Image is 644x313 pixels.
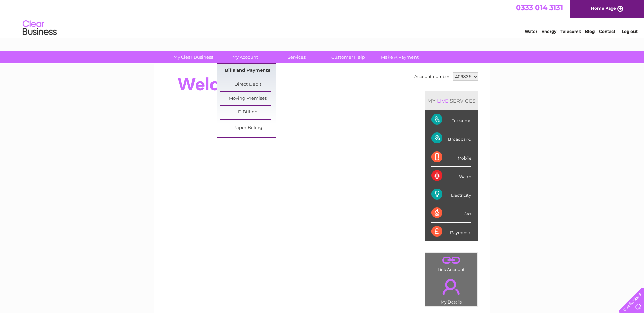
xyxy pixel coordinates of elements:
[425,273,478,307] td: My Details
[425,91,478,110] div: MY SERVICES
[320,51,376,63] a: Customer Help
[220,78,276,91] a: Direct Debit
[431,110,471,129] div: Telecoms
[525,29,537,34] a: Water
[431,148,471,167] div: Mobile
[220,64,276,78] a: Bills and Payments
[585,29,595,34] a: Blog
[541,29,556,34] a: Energy
[217,51,273,63] a: My Account
[516,3,563,12] a: 0333 014 3131
[165,51,221,63] a: My Clear Business
[425,252,478,274] td: Link Account
[431,185,471,204] div: Electricity
[427,275,476,299] a: .
[431,129,471,148] div: Broadband
[431,204,471,223] div: Gas
[22,18,57,38] img: logo.png
[220,92,276,105] a: Moving Premises
[599,29,615,34] a: Contact
[162,4,483,33] div: Clear Business is a trading name of Verastar Limited (registered in [GEOGRAPHIC_DATA] No. 3667643...
[431,167,471,185] div: Water
[427,254,476,266] a: .
[436,98,450,104] div: LIVE
[269,51,325,63] a: Services
[412,71,451,82] td: Account number
[220,106,276,119] a: E-Billing
[372,51,428,63] a: Make A Payment
[220,121,276,135] a: Paper Billing
[622,29,638,34] a: Log out
[560,29,581,34] a: Telecoms
[431,223,471,241] div: Payments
